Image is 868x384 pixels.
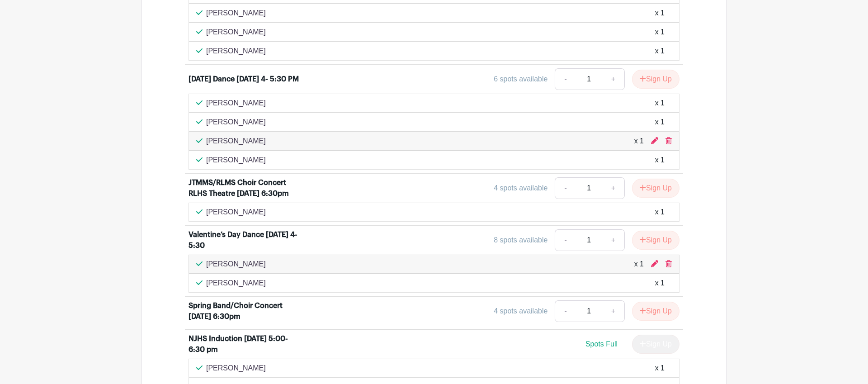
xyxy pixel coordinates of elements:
[655,278,665,289] div: x 1
[189,300,301,322] div: Spring Band/Choir Concert [DATE] 6:30pm
[555,68,576,90] a: -
[494,235,547,246] div: 8 spots available
[655,155,665,166] div: x 1
[655,207,665,218] div: x 1
[494,74,547,85] div: 6 spots available
[206,363,266,374] p: [PERSON_NAME]
[602,177,625,199] a: +
[206,46,266,57] p: [PERSON_NAME]
[602,68,625,90] a: +
[655,46,665,57] div: x 1
[189,74,299,85] div: [DATE] Dance [DATE] 4- 5:30 PM
[555,177,576,199] a: -
[634,259,644,270] div: x 1
[206,8,266,19] p: [PERSON_NAME]
[632,179,679,198] button: Sign Up
[189,177,301,199] div: JTMMS/RLMS Choir Concert RLHS Theatre [DATE] 6:30pm
[206,117,266,128] p: [PERSON_NAME]
[206,98,266,109] p: [PERSON_NAME]
[206,155,266,166] p: [PERSON_NAME]
[494,183,547,194] div: 4 spots available
[634,136,644,147] div: x 1
[206,207,266,218] p: [PERSON_NAME]
[555,300,576,322] a: -
[655,27,665,38] div: x 1
[189,229,301,251] div: Valentine’s Day Dance [DATE] 4-5:30
[555,229,576,251] a: -
[206,278,266,289] p: [PERSON_NAME]
[585,340,618,348] span: Spots Full
[206,136,266,147] p: [PERSON_NAME]
[655,363,665,374] div: x 1
[655,8,665,19] div: x 1
[206,27,266,38] p: [PERSON_NAME]
[655,117,665,128] div: x 1
[602,229,625,251] a: +
[206,259,266,270] p: [PERSON_NAME]
[494,306,547,317] div: 4 spots available
[632,231,679,250] button: Sign Up
[632,302,679,321] button: Sign Up
[632,70,679,89] button: Sign Up
[189,333,301,355] div: NJHS Induction [DATE] 5:00-6:30 pm
[655,98,665,109] div: x 1
[602,300,625,322] a: +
